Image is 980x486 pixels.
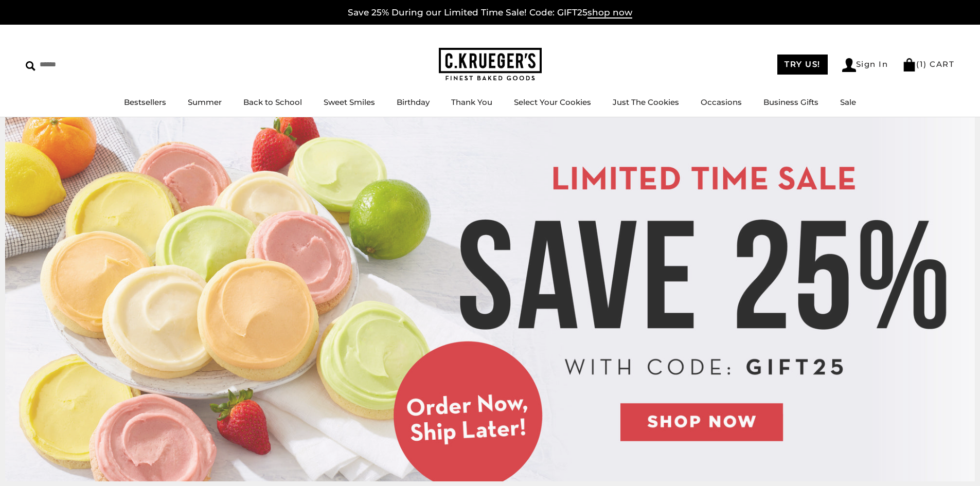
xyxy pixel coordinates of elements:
[26,61,35,71] img: Search
[840,97,856,107] a: Sale
[188,97,222,107] a: Summer
[902,59,954,69] a: (1) CART
[613,97,679,107] a: Just The Cookies
[777,55,828,75] a: TRY US!
[514,97,591,107] a: Select Your Cookies
[451,97,492,107] a: Thank You
[439,48,542,81] img: C.KRUEGER'S
[324,97,375,107] a: Sweet Smiles
[348,7,632,19] a: Save 25% During our Limited Time Sale! Code: GIFT25shop now
[920,59,924,69] span: 1
[902,58,916,71] img: Bag
[587,7,632,19] span: shop now
[5,117,975,481] img: C.Krueger's Special Offer
[26,57,148,73] input: Search
[701,97,742,107] a: Occasions
[763,97,818,107] a: Business Gifts
[243,97,302,107] a: Back to School
[842,58,888,72] a: Sign In
[397,97,430,107] a: Birthday
[842,58,856,72] img: Account
[124,97,166,107] a: Bestsellers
